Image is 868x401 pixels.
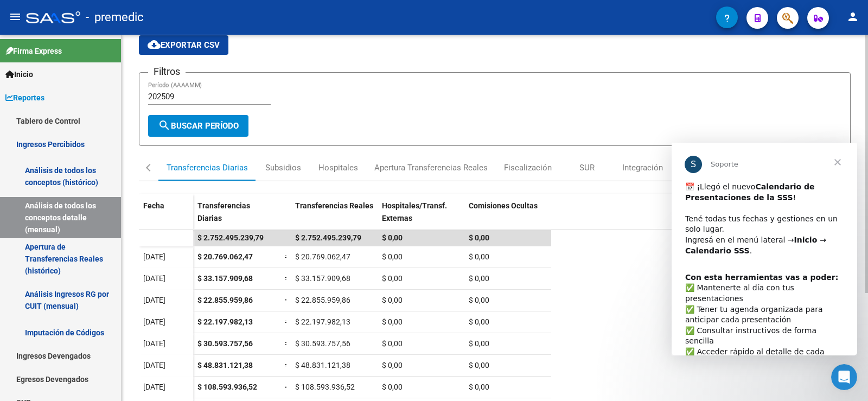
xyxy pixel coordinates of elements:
[382,317,403,326] span: $ 0,00
[622,162,663,174] div: Integración
[469,339,489,348] span: $ 0,00
[143,317,165,326] span: [DATE]
[284,383,289,391] span: =
[139,35,228,55] button: Exportar CSV
[197,339,253,348] span: $ 30.593.757,56
[382,201,447,222] span: Hospitales/Transf. Externas
[284,252,289,261] span: =
[284,317,289,326] span: =
[167,162,248,174] div: Transferencias Diarias
[295,201,373,210] span: Transferencias Reales
[374,162,488,174] div: Apertura Transferencias Reales
[143,361,165,370] span: [DATE]
[295,317,350,326] span: $ 22.197.982,13
[382,252,403,261] span: $ 0,00
[382,296,403,304] span: $ 0,00
[469,296,489,304] span: $ 0,00
[579,162,595,174] div: SUR
[504,162,552,174] div: Fiscalización
[284,339,289,348] span: =
[464,194,551,240] datatable-header-cell: Comisiones Ocultas
[197,317,253,326] span: $ 22.197.982,13
[265,162,301,174] div: Subsidios
[469,201,538,210] span: Comisiones Ocultas
[382,274,403,283] span: $ 0,00
[295,383,355,391] span: $ 108.593.936,52
[382,233,403,242] span: $ 0,00
[158,121,239,131] span: Buscar Período
[5,45,62,57] span: Firma Express
[378,194,464,240] datatable-header-cell: Hospitales/Transf. Externas
[197,274,253,283] span: $ 33.157.909,68
[295,252,350,261] span: $ 20.769.062,47
[143,339,165,348] span: [DATE]
[382,383,403,391] span: $ 0,00
[318,162,358,174] div: Hospitales
[193,194,280,240] datatable-header-cell: Transferencias Diarias
[14,130,167,139] b: Con esta herramientas vas a poder:
[295,361,350,370] span: $ 48.831.121,38
[143,252,165,261] span: [DATE]
[469,361,489,370] span: $ 0,00
[382,339,403,348] span: $ 0,00
[148,115,248,137] button: Buscar Período
[148,64,186,79] h3: Filtros
[197,252,253,261] span: $ 20.769.062,47
[148,38,161,51] mat-icon: cloud_download
[143,296,165,304] span: [DATE]
[197,201,250,222] span: Transferencias Diarias
[469,274,489,283] span: $ 0,00
[139,194,193,240] datatable-header-cell: Fecha
[382,361,403,370] span: $ 0,00
[295,274,350,283] span: $ 33.157.909,68
[469,383,489,391] span: $ 0,00
[846,10,859,23] mat-icon: person
[197,361,253,370] span: $ 48.831.121,38
[295,296,350,304] span: $ 22.855.959,86
[295,233,361,242] span: $ 2.752.495.239,79
[291,194,378,240] datatable-header-cell: Transferencias Reales
[158,119,171,132] mat-icon: search
[197,296,253,304] span: $ 22.855.959,86
[197,383,257,391] span: $ 108.593.936,52
[143,201,164,210] span: Fecha
[5,92,44,104] span: Reportes
[9,10,22,23] mat-icon: menu
[284,274,289,283] span: =
[469,233,489,242] span: $ 0,00
[469,317,489,326] span: $ 0,00
[295,339,350,348] span: $ 30.593.757,56
[86,5,144,29] span: - premedic
[469,252,489,261] span: $ 0,00
[672,143,857,355] iframe: Intercom live chat mensaje
[143,383,165,391] span: [DATE]
[284,296,289,304] span: =
[14,130,172,257] div: ​✅ Mantenerte al día con tus presentaciones ✅ Tener tu agenda organizada para anticipar cada pres...
[831,364,857,390] iframe: Intercom live chat
[143,274,165,283] span: [DATE]
[197,233,264,242] span: $ 2.752.495.239,79
[5,68,33,80] span: Inicio
[148,40,220,50] span: Exportar CSV
[284,361,289,370] span: =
